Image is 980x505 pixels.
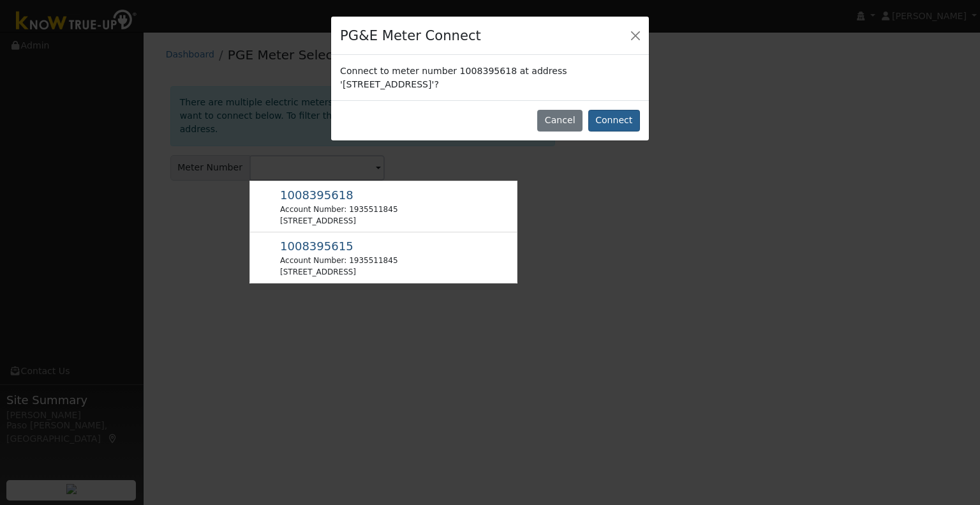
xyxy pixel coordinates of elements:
h4: PG&E Meter Connect [340,26,481,46]
div: Account Number: 1935511845 [280,204,397,215]
div: Connect to meter number 1008395618 at address '[STREET_ADDRESS]'? [331,55,649,100]
span: 1008395615 [280,239,353,253]
button: Close [627,26,644,44]
div: Account Number: 1935511845 [280,255,397,266]
span: Usage Point: 3835620359 [280,191,353,201]
button: Connect [588,110,640,132]
button: Cancel [537,110,583,132]
span: 1008395618 [280,188,353,202]
span: Usage Point: 6337220303 [280,242,353,252]
div: [STREET_ADDRESS] [280,215,397,227]
div: [STREET_ADDRESS] [280,266,397,278]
